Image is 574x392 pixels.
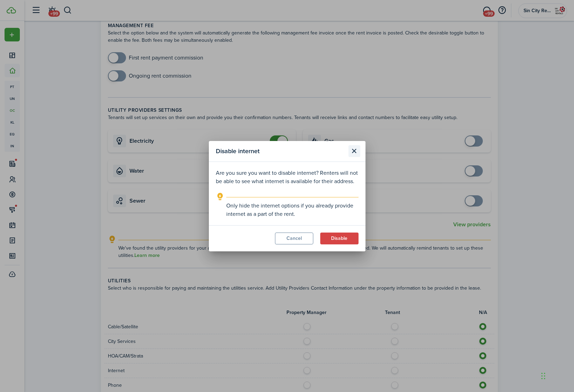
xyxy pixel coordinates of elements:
[348,145,360,157] button: Close modal
[320,233,359,244] button: Disable
[539,359,574,392] iframe: Chat Widget
[541,366,545,386] div: Drag
[216,193,225,201] i: outline
[226,202,359,218] explanation-description: Only hide the internet options if you already provide internet as a part of the rent.
[216,169,359,186] p: Are you sure you want to disable internet? Renters will not be able to see what internet is avail...
[216,144,347,158] modal-title: Disable internet
[275,233,313,244] button: Cancel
